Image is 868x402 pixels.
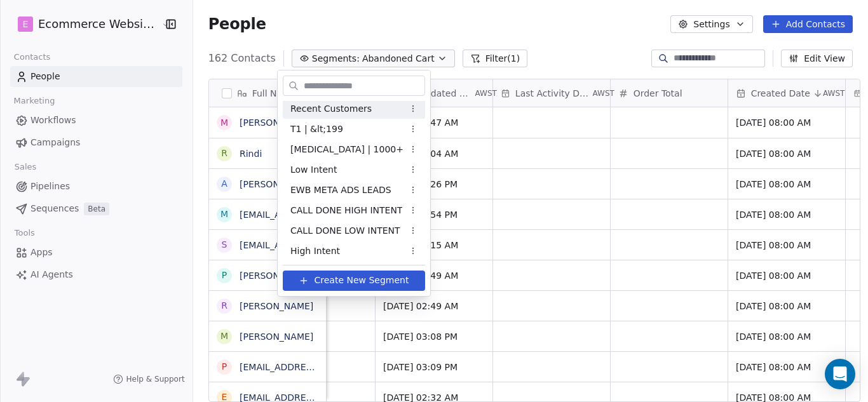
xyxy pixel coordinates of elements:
[290,163,337,177] span: Low Intent
[314,274,409,287] span: Create New Segment
[290,123,343,136] span: T1 | &lt;199
[290,224,400,238] span: CALL DONE LOW INTENT
[290,245,340,258] span: High Intent
[290,143,403,156] span: [MEDICAL_DATA] | 1000+
[283,37,425,322] div: Suggestions
[290,204,402,217] span: CALL DONE HIGH INTENT
[283,271,425,291] button: Create New Segment
[290,184,391,197] span: EWB META ADS LEADS
[290,102,372,116] span: Recent Customers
